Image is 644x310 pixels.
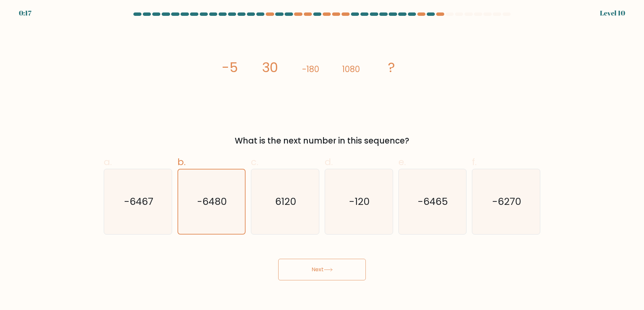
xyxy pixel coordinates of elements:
[278,259,366,280] button: Next
[222,58,238,77] tspan: -5
[398,155,406,168] span: e.
[492,195,521,209] text: -6270
[388,58,395,77] tspan: ?
[197,195,227,209] text: -6480
[472,155,477,168] span: f.
[302,64,319,75] tspan: -180
[19,8,31,18] div: 0:17
[349,195,370,209] text: -120
[124,195,153,209] text: -6467
[104,155,112,168] span: a.
[251,155,258,168] span: c.
[262,58,278,77] tspan: 30
[342,64,360,75] tspan: 1080
[418,195,448,209] text: -6465
[275,195,296,209] text: 6120
[325,155,333,168] span: d.
[108,135,536,147] div: What is the next number in this sequence?
[600,8,625,18] div: Level 10
[178,155,186,168] span: b.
